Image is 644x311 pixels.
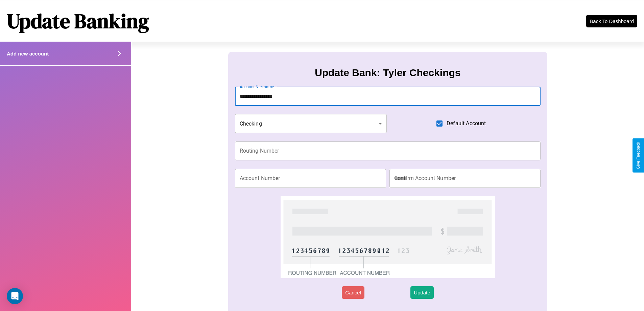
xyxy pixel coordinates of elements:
label: Account Nickname [240,84,274,90]
button: Back To Dashboard [586,15,637,27]
div: Give Feedback [636,142,641,169]
button: Update [410,286,433,299]
div: Open Intercom Messenger [7,288,23,304]
h1: Update Banking [7,7,149,35]
h4: Add new account [7,51,49,57]
span: Default Account [447,119,486,128]
img: check [281,196,495,278]
div: Checking [235,114,387,133]
button: Cancel [342,286,364,299]
h3: Update Bank: Tyler Checkings [315,67,460,79]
